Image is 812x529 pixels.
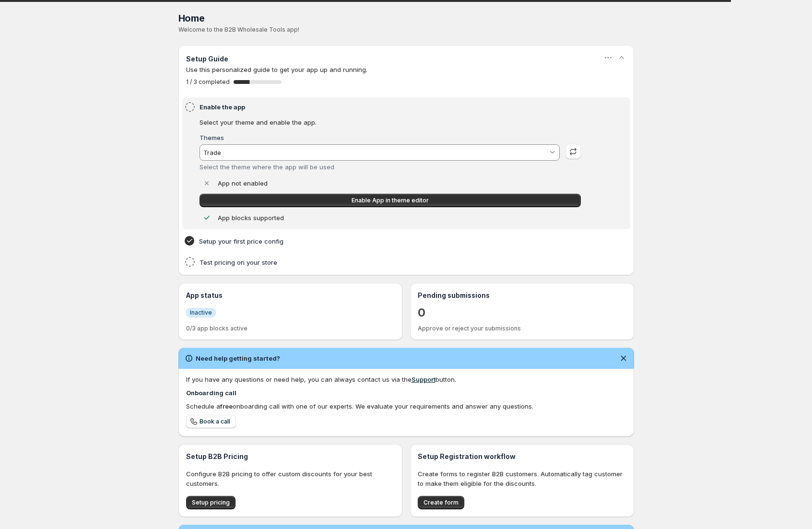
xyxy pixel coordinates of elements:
a: InfoInactive [186,307,216,317]
p: Approve or reject your submissions [418,325,626,332]
span: Home [178,12,205,24]
button: Setup pricing [186,496,235,509]
span: Inactive [190,309,212,317]
h3: Setup Guide [186,54,228,64]
p: Use this personalized guide to get your app up and running. [186,65,626,74]
h3: Pending submissions [418,291,626,300]
a: 0 [418,305,425,320]
label: Themes [200,134,224,141]
p: Create forms to register B2B customers. Automatically tag customer to make them eligible for the ... [418,469,626,488]
span: Enable App in theme editor [352,197,429,204]
h4: Setup your first price config [199,236,584,246]
p: 0/3 app blocks active [186,325,395,332]
a: Support [412,376,435,383]
div: Schedule a onboarding call with one of our experts. We evaluate your requirements and answer any ... [186,401,626,411]
h3: Setup B2B Pricing [186,452,395,461]
p: App not enabled [218,178,268,188]
span: Setup pricing [192,499,230,506]
p: Welcome to the B2B Wholesale Tools app! [178,26,634,34]
span: Book a call [200,418,230,425]
h3: App status [186,291,395,300]
button: Dismiss notification [617,352,630,365]
p: Configure B2B pricing to offer custom discounts for your best customers. [186,469,395,488]
span: 1 / 3 completed [186,78,230,86]
b: free [220,402,233,410]
h4: Onboarding call [186,388,626,398]
p: App blocks supported [218,213,284,223]
button: Create form [418,496,464,509]
h3: Setup Registration workflow [418,452,626,461]
h2: Need help getting started? [196,353,280,363]
h4: Enable the app [200,102,584,112]
span: Create form [424,499,459,506]
a: Book a call [186,415,236,428]
div: If you have any questions or need help, you can always contact us via the button. [186,375,626,384]
div: Select the theme where the app will be used [200,163,560,171]
p: Select your theme and enable the app. [200,118,581,127]
h4: Test pricing on your store [200,258,584,267]
a: Enable App in theme editor [200,194,581,207]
